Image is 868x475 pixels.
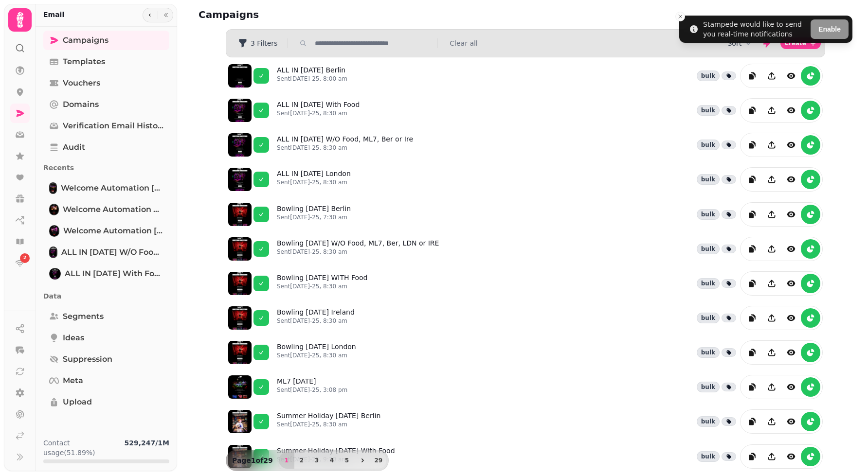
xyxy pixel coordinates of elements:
span: ALL IN [DATE] With Food [65,268,163,280]
b: 529,247 / 1M [124,439,169,447]
button: view [781,343,801,362]
div: bulk [697,278,720,289]
p: Sent [DATE]-25, 8:30 am [277,109,360,117]
button: reports [801,412,820,431]
button: Share campaign preview [762,135,781,155]
span: Welcome Automation The Gate [63,204,163,215]
button: reports [801,66,820,86]
span: 4 [328,457,336,463]
button: Share campaign preview [762,101,781,120]
img: aHR0cHM6Ly9zdGFtcGVkZS1zZXJ2aWNlLXByb2QtdGVtcGxhdGUtcHJldmlld3MuczMuZXUtd2VzdC0xLmFtYXpvbmF3cy5jb... [228,133,252,157]
img: aHR0cHM6Ly9zdGFtcGVkZS1zZXJ2aWNlLXByb2QtdGVtcGxhdGUtcHJldmlld3MuczMuZXUtd2VzdC0xLmFtYXpvbmF3cy5jb... [228,375,252,399]
div: bulk [697,451,720,462]
span: Templates [63,56,105,68]
span: Verification email history [63,120,163,132]
a: Bowling [DATE] W/O Food, ML7, Ber, LDN or IRESent[DATE]-25, 8:30 am [277,238,439,260]
span: Ideas [63,332,84,344]
div: bulk [697,382,720,392]
p: Sent [DATE]-25, 8:30 am [277,317,355,325]
button: reports [801,205,820,224]
button: view [781,135,801,155]
button: Share campaign preview [762,343,781,362]
button: Share campaign preview [762,239,781,259]
a: Domains [43,95,169,114]
button: 3 [309,452,325,469]
button: view [781,412,801,431]
button: Share campaign preview [762,205,781,224]
button: Share campaign preview [762,447,781,466]
button: view [781,447,801,466]
img: aHR0cHM6Ly9zdGFtcGVkZS1zZXJ2aWNlLXByb2QtdGVtcGxhdGUtcHJldmlld3MuczMuZXUtd2VzdC0xLmFtYXpvbmF3cy5jb... [228,272,252,295]
button: next [354,452,371,469]
div: bulk [697,70,720,81]
button: reports [801,343,820,362]
a: Segments [43,307,169,326]
a: Meta [43,371,169,390]
img: ALL IN 19th August With Food [50,269,60,279]
span: 3 [313,457,321,463]
span: Segments [63,311,104,322]
button: Share campaign preview [762,274,781,293]
span: 5 [343,457,351,463]
button: reports [801,274,820,293]
button: 2 [294,452,309,469]
a: Bowling [DATE] BerlinSent[DATE]-25, 7:30 am [277,204,351,225]
button: Share campaign preview [762,170,781,189]
button: 29 [371,452,386,469]
span: 1 [283,457,290,463]
button: duplicate [742,377,762,397]
div: bulk [697,313,720,323]
button: Share campaign preview [762,412,781,431]
img: aHR0cHM6Ly9zdGFtcGVkZS1zZXJ2aWNlLXByb2QtdGVtcGxhdGUtcHJldmlld3MuczMuZXUtd2VzdC0xLmFtYXpvbmF3cy5jb... [228,306,252,330]
a: Upload [43,392,169,412]
span: 29 [375,457,382,463]
p: Sent [DATE]-25, 8:30 am [277,248,439,256]
p: Sent [DATE]-25, 8:30 am [277,421,380,428]
span: Welcome Automation [GEOGRAPHIC_DATA] [61,182,163,194]
img: aHR0cHM6Ly9zdGFtcGVkZS1zZXJ2aWNlLXByb2QtdGVtcGxhdGUtcHJldmlld3MuczMuZXUtd2VzdC0xLmFtYXpvbmF3cy5jb... [228,203,252,226]
p: Sent [DATE]-25, 8:30 am [277,282,367,290]
span: 2 [298,457,306,463]
a: ALL IN [DATE] BerlinSent[DATE]-25, 8:00 am [277,65,347,87]
span: Meta [63,375,83,387]
a: 2 [10,253,30,273]
button: Close toast [675,12,685,21]
p: Sent [DATE]-25, 8:30 am [277,178,351,186]
button: duplicate [742,135,762,155]
button: duplicate [742,170,762,189]
a: Welcome Automation IrelandWelcome Automation [GEOGRAPHIC_DATA] [43,178,169,198]
p: Contact usage (51.89%) [43,438,120,457]
a: Templates [43,52,169,71]
button: 5 [339,452,355,469]
a: ALL IN [DATE] W/O Food, ML7, Ber or IreSent[DATE]-25, 8:30 am [277,134,413,156]
p: Sent [DATE]-25, 7:30 am [277,213,351,221]
a: ML7 [DATE]Sent[DATE]-25, 3:08 pm [277,376,347,398]
button: view [781,308,801,328]
img: aHR0cHM6Ly9zdGFtcGVkZS1zZXJ2aWNlLXByb2QtdGVtcGxhdGUtcHJldmlld3MuczMuZXUtd2VzdC0xLmFtYXpvbmF3cy5jb... [228,410,252,433]
button: view [781,101,801,120]
span: Upload [63,396,92,408]
p: Sent [DATE]-25, 8:00 am [277,75,347,83]
span: Domains [63,99,99,110]
div: bulk [697,416,720,427]
button: 4 [324,452,340,469]
span: 2 [23,255,26,262]
button: reports [801,308,820,328]
a: Welcome Automation The GateWelcome Automation The Gate [43,200,169,219]
a: ALL IN 19th August W/O Food, ML7, Ber or IreALL IN [DATE] W/O Food, ML7, Ber or Ire [43,243,169,262]
img: Welcome Automation Ireland [50,183,56,193]
span: Campaigns [63,35,108,46]
button: reports [801,101,820,120]
a: Bowling [DATE] LondonSent[DATE]-25, 8:30 am [277,342,356,363]
button: duplicate [742,66,762,86]
button: reports [801,447,820,466]
div: bulk [697,244,720,254]
div: Stampede would like to send you real-time notifications [703,19,807,39]
button: view [781,377,801,397]
a: Bowling [DATE] IrelandSent[DATE]-25, 8:30 am [277,307,355,329]
span: Create [784,40,806,46]
a: Bowling [DATE] WITH FoodSent[DATE]-25, 8:30 am [277,273,367,294]
a: Summer Holiday [DATE] With FoodSent[DATE]-25, 9:30 am [277,446,395,467]
a: Summer Holiday [DATE] BerlinSent[DATE]-25, 8:30 am [277,411,380,432]
img: aHR0cHM6Ly9zdGFtcGVkZS1zZXJ2aWNlLXByb2QtdGVtcGxhdGUtcHJldmlld3MuczMuZXUtd2VzdC0xLmFtYXpvbmF3cy5jb... [228,99,252,122]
